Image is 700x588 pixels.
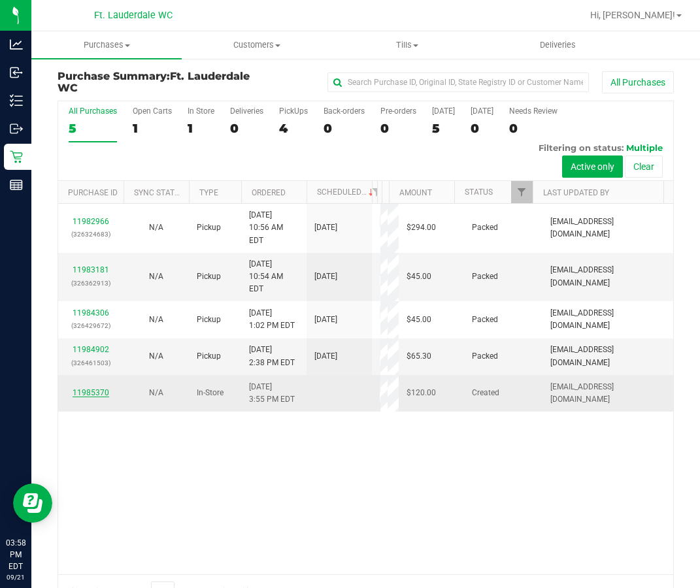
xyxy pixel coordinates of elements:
[197,270,221,283] span: Pickup
[249,381,295,406] span: [DATE] 3:55 PM EDT
[471,121,493,136] div: 0
[249,258,299,296] span: [DATE] 10:54 AM EDT
[58,71,263,93] h3: Purchase Summary:
[509,121,558,136] div: 0
[333,39,482,51] span: Tills
[188,106,214,116] div: In Store
[69,106,117,116] div: All Purchases
[380,121,416,136] div: 0
[230,106,263,116] div: Deliveries
[73,265,109,274] a: 11983181
[590,10,675,20] span: Hi, [PERSON_NAME]!
[407,387,436,399] span: $120.00
[314,314,337,326] span: [DATE]
[562,155,623,178] button: Active only
[407,221,436,234] span: $294.00
[10,122,23,135] inline-svg: Outbound
[134,188,184,197] a: Sync Status
[10,178,23,191] inline-svg: Reports
[66,319,116,332] p: (326429672)
[509,106,558,116] div: Needs Review
[399,188,432,197] a: Amount
[73,345,109,354] a: 11984902
[472,314,498,326] span: Packed
[13,483,52,523] iframe: Resource center
[407,270,431,283] span: $45.00
[149,221,163,234] button: N/A
[197,350,221,363] span: Pickup
[279,121,308,136] div: 4
[550,344,665,368] span: [EMAIL_ADDRESS][DOMAIN_NAME]
[149,270,163,283] button: N/A
[69,121,117,136] div: 5
[252,188,286,197] a: Ordered
[197,387,224,399] span: In-Store
[66,228,116,240] p: (326324683)
[432,106,455,116] div: [DATE]
[149,350,163,363] button: N/A
[149,272,163,281] span: Not Applicable
[626,142,663,153] span: Multiple
[483,31,633,59] a: Deliveries
[149,388,163,397] span: Not Applicable
[365,181,387,203] a: Filter
[31,39,182,51] span: Purchases
[149,314,163,326] button: N/A
[511,181,533,203] a: Filter
[407,314,431,326] span: $45.00
[324,106,365,116] div: Back-orders
[182,39,331,51] span: Customers
[332,31,482,59] a: Tills
[73,388,109,397] a: 11985370
[465,188,493,197] a: Status
[149,387,163,399] button: N/A
[550,216,665,240] span: [EMAIL_ADDRESS][DOMAIN_NAME]
[249,209,299,247] span: [DATE] 10:56 AM EDT
[327,73,589,92] input: Search Purchase ID, Original ID, State Registry ID or Customer Name...
[197,314,221,326] span: Pickup
[197,221,221,234] span: Pickup
[199,188,218,197] a: Type
[94,10,173,21] span: Ft. Lauderdale WC
[602,71,674,93] button: All Purchases
[31,31,182,59] a: Purchases
[58,70,250,94] span: Ft. Lauderdale WC
[182,31,332,59] a: Customers
[472,221,498,234] span: Packed
[10,66,23,79] inline-svg: Inbound
[249,344,295,368] span: [DATE] 2:38 PM EDT
[472,387,499,399] span: Created
[73,308,109,318] a: 11984306
[249,307,295,332] span: [DATE] 1:02 PM EDT
[230,121,263,136] div: 0
[550,307,665,332] span: [EMAIL_ADDRESS][DOMAIN_NAME]
[382,181,389,204] th: Address
[407,350,431,363] span: $65.30
[66,277,116,289] p: (326362913)
[149,351,163,361] span: Not Applicable
[133,106,172,116] div: Open Carts
[625,155,663,178] button: Clear
[10,38,23,51] inline-svg: Analytics
[10,150,23,163] inline-svg: Retail
[6,572,25,582] p: 09/21
[279,106,308,116] div: PickUps
[317,188,376,197] a: Scheduled
[68,188,118,197] a: Purchase ID
[149,315,163,324] span: Not Applicable
[471,106,493,116] div: [DATE]
[314,350,337,363] span: [DATE]
[522,39,593,51] span: Deliveries
[324,121,365,136] div: 0
[472,270,498,283] span: Packed
[149,223,163,232] span: Not Applicable
[380,106,416,116] div: Pre-orders
[550,264,665,289] span: [EMAIL_ADDRESS][DOMAIN_NAME]
[314,270,337,283] span: [DATE]
[314,221,337,234] span: [DATE]
[73,217,109,226] a: 11982966
[432,121,455,136] div: 5
[550,381,665,406] span: [EMAIL_ADDRESS][DOMAIN_NAME]
[543,188,609,197] a: Last Updated By
[133,121,172,136] div: 1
